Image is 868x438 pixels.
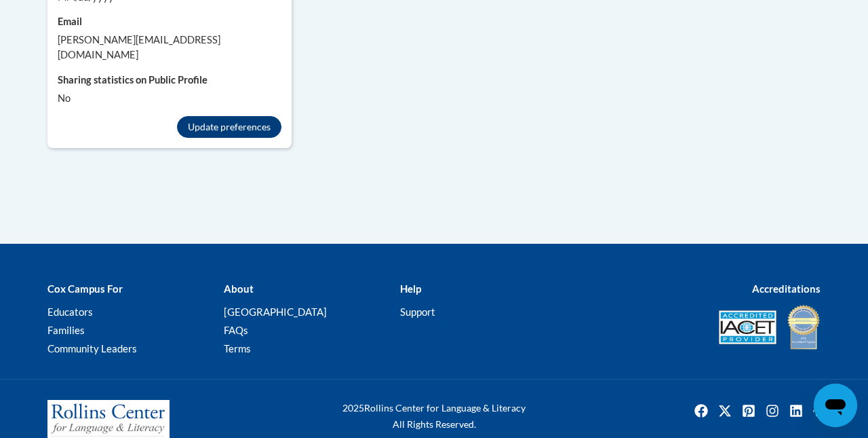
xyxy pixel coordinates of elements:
label: Email [58,14,281,29]
a: Support [400,306,435,318]
div: Rollins Center for Language & Literacy All Rights Reserved. [302,400,566,433]
div: No [58,91,281,106]
b: Help [400,282,421,295]
b: Cox Campus For [47,282,123,295]
b: Accreditations [752,282,821,295]
a: Families [47,324,85,336]
iframe: Button to launch messaging window [814,384,857,427]
a: Instagram [762,400,783,422]
a: Twitter [714,400,736,422]
img: Accredited IACET® Provider [719,310,776,344]
img: Twitter icon [714,400,736,422]
a: Terms [224,342,251,354]
div: [PERSON_NAME][EMAIL_ADDRESS][DOMAIN_NAME] [58,33,281,62]
a: Facebook [690,400,712,422]
a: FAQs [224,324,248,336]
span: 2025 [342,402,364,414]
a: Linkedin [785,400,807,422]
a: Pinterest [738,400,759,422]
img: Facebook icon [690,400,712,422]
a: Facebook Group [809,400,831,422]
img: Instagram icon [762,400,783,422]
img: Pinterest icon [738,400,759,422]
a: [GEOGRAPHIC_DATA] [224,306,327,318]
img: LinkedIn icon [785,400,807,422]
label: Sharing statistics on Public Profile [58,73,281,88]
button: Update preferences [177,116,281,138]
img: Facebook group icon [809,400,831,422]
a: Community Leaders [47,342,137,354]
b: About [224,282,254,295]
a: Educators [47,306,93,318]
img: IDA® Accredited [787,304,821,351]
